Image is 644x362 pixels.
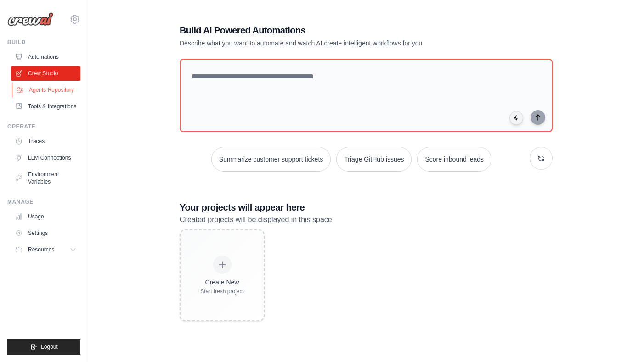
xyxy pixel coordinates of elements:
[11,99,80,114] a: Tools & Integrations
[11,50,80,64] a: Automations
[200,278,244,287] div: Create New
[11,226,80,240] a: Settings
[12,83,81,97] a: Agents Repository
[417,147,491,172] button: Score inbound leads
[200,288,244,295] div: Start fresh project
[11,167,80,189] a: Environment Variables
[211,147,331,172] button: Summarize customer support tickets
[11,66,80,81] a: Crew Studio
[180,214,553,226] p: Created projects will be displayed in this space
[41,343,58,351] span: Logout
[11,134,80,149] a: Traces
[7,339,80,355] button: Logout
[7,12,53,26] img: Logo
[180,39,488,48] p: Describe what you want to automate and watch AI create intelligent workflows for you
[11,150,80,165] a: LLM Connections
[7,123,80,130] div: Operate
[11,242,80,257] button: Resources
[28,246,54,253] span: Resources
[180,201,553,214] h3: Your projects will appear here
[336,147,412,172] button: Triage GitHub issues
[509,111,523,125] button: Click to speak your automation idea
[7,198,80,206] div: Manage
[7,39,80,46] div: Build
[11,209,80,224] a: Usage
[530,147,553,170] button: Get new suggestions
[180,24,488,37] h1: Build AI Powered Automations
